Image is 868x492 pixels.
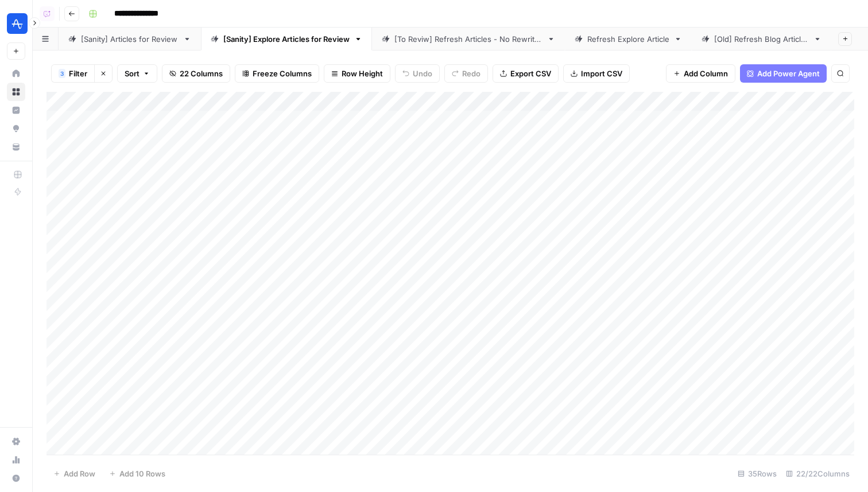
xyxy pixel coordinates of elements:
button: Freeze Columns [235,64,319,83]
a: Insights [7,101,25,119]
button: 22 Columns [162,64,230,83]
span: Add Row [64,468,95,479]
span: Export CSV [510,68,551,79]
span: Undo [413,68,432,79]
span: Freeze Columns [253,68,312,79]
span: Filter [69,68,87,79]
span: Sort [125,68,139,79]
button: Add 10 Rows [102,464,172,483]
span: Add Column [684,68,728,79]
span: Add 10 Rows [119,468,165,479]
button: 3Filter [51,64,94,83]
button: Add Row [46,464,102,483]
a: Refresh Explore Article [565,28,692,51]
button: Row Height [324,64,390,83]
div: 22/22 Columns [781,464,854,483]
img: Amplitude Logo [7,13,28,34]
span: Redo [462,68,480,79]
a: Settings [7,432,25,451]
a: Browse [7,83,25,101]
a: Home [7,64,25,83]
button: Workspace: Amplitude [7,9,25,38]
button: Redo [444,64,488,83]
div: [Sanity] Explore Articles for Review [223,33,350,45]
span: Row Height [342,68,383,79]
a: Your Data [7,138,25,156]
button: Import CSV [563,64,630,83]
button: Add Power Agent [740,64,827,83]
button: Help + Support [7,469,25,487]
span: Add Power Agent [757,68,820,79]
a: Usage [7,451,25,469]
div: [To Reviw] Refresh Articles - No Rewrites [394,33,542,45]
a: Opportunities [7,119,25,138]
a: [To Reviw] Refresh Articles - No Rewrites [372,28,565,51]
button: Add Column [666,64,735,83]
a: [Sanity] Explore Articles for Review [201,28,372,51]
div: 3 [59,69,65,78]
button: Sort [117,64,157,83]
span: 22 Columns [180,68,223,79]
div: 35 Rows [733,464,781,483]
a: [Old] Refresh Blog Articles [692,28,831,51]
div: [Sanity] Articles for Review [81,33,179,45]
span: 3 [60,69,64,78]
div: Refresh Explore Article [587,33,669,45]
span: Import CSV [581,68,622,79]
a: [Sanity] Articles for Review [59,28,201,51]
div: [Old] Refresh Blog Articles [714,33,809,45]
button: Undo [395,64,440,83]
button: Export CSV [493,64,559,83]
